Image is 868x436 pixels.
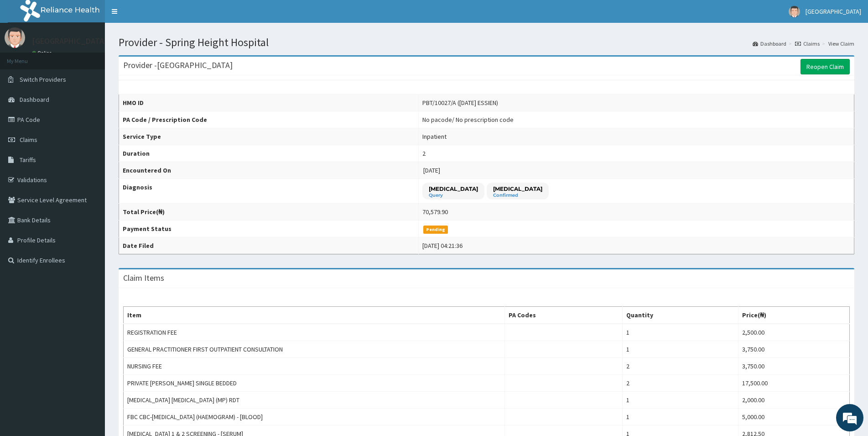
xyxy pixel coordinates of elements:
[738,324,849,341] td: 2,500.00
[124,392,505,409] td: [MEDICAL_DATA] [MEDICAL_DATA] (MP) RDT
[422,115,514,124] div: No pacode / No prescription code
[622,392,738,409] td: 1
[622,341,738,358] td: 1
[738,307,849,324] th: Price(₦)
[20,95,49,104] span: Dashboard
[493,193,542,198] small: Confirmed
[119,237,419,254] th: Date Filed
[119,37,854,48] h1: Provider - Spring Height Hospital
[119,204,419,221] th: Total Price(₦)
[123,61,233,69] h3: Provider - [GEOGRAPHIC_DATA]
[119,221,419,237] th: Payment Status
[738,358,849,375] td: 3,750.00
[119,95,419,111] th: HMO ID
[422,132,447,141] div: Inpatient
[124,307,505,324] th: Item
[622,409,738,425] td: 1
[795,40,820,47] a: Claims
[20,75,66,84] span: Switch Providers
[738,375,849,392] td: 17,500.00
[738,392,849,409] td: 2,000.00
[622,324,738,341] td: 1
[119,162,419,179] th: Encountered On
[32,50,54,56] a: Online
[800,59,850,74] a: Reopen Claim
[32,37,107,45] p: [GEOGRAPHIC_DATA]
[123,274,164,282] h3: Claim Items
[429,185,478,193] p: [MEDICAL_DATA]
[124,358,505,375] td: NURSING FEE
[738,409,849,425] td: 5,000.00
[622,307,738,324] th: Quantity
[423,226,448,234] span: Pending
[828,40,854,47] a: View Claim
[505,307,623,324] th: PA Codes
[422,207,448,216] div: 70,579.90
[20,156,36,164] span: Tariffs
[124,409,505,425] td: FBC CBC-[MEDICAL_DATA] (HAEMOGRAM) - [BLOOD]
[493,185,542,193] p: [MEDICAL_DATA]
[753,40,786,47] a: Dashboard
[124,341,505,358] td: GENERAL PRACTITIONER FIRST OUTPATIENT CONSULTATION
[422,149,426,158] div: 2
[20,136,37,144] span: Claims
[423,166,440,174] span: [DATE]
[119,145,419,162] th: Duration
[789,6,800,17] img: User Image
[119,128,419,145] th: Service Type
[738,341,849,358] td: 3,750.00
[5,27,25,48] img: User Image
[422,98,498,107] div: PBT/10027/A ([DATE] ESSIEN)
[422,241,463,250] div: [DATE] 04:21:36
[119,179,419,204] th: Diagnosis
[119,111,419,128] th: PA Code / Prescription Code
[806,7,861,16] span: [GEOGRAPHIC_DATA]
[124,375,505,392] td: PRIVATE [PERSON_NAME] SINGLE BEDDED
[622,358,738,375] td: 2
[622,375,738,392] td: 2
[124,324,505,341] td: REGISTRATION FEE
[429,193,478,198] small: Query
